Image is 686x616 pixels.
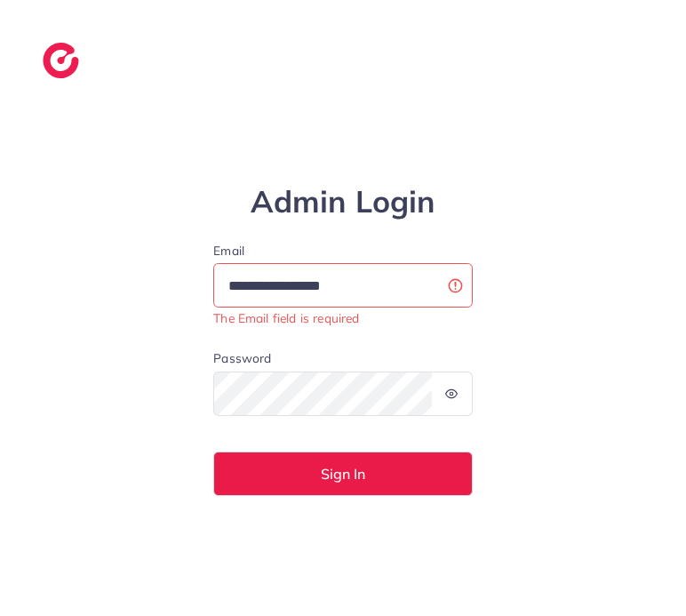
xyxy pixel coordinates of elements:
small: The Email field is required [213,310,359,325]
label: Email [213,242,473,260]
label: Password [213,349,271,367]
img: logo [43,43,79,78]
button: Sign In [213,452,473,496]
h1: Admin Login [213,184,473,220]
span: Sign In [321,467,365,481]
